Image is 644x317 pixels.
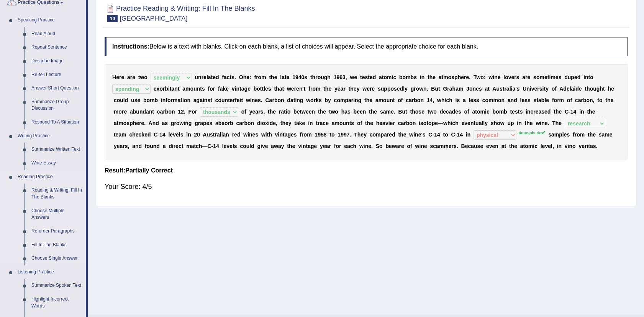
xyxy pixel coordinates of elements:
b: s [378,86,381,92]
b: t [211,74,213,80]
b: h [271,74,274,80]
b: n [198,74,202,80]
b: u [435,86,438,92]
b: u [195,74,198,80]
b: b [165,86,168,92]
b: s [516,74,519,80]
b: a [279,86,282,92]
b: w [419,86,423,92]
b: w [476,74,480,80]
b: d [575,86,579,92]
b: a [571,86,574,92]
b: t [368,74,370,80]
b: a [522,74,525,80]
b: h [325,86,329,92]
b: e [574,74,577,80]
b: m [316,86,320,92]
b: l [403,86,405,92]
b: t [349,86,351,92]
b: 1 [292,74,295,80]
b: t [585,86,587,92]
b: g [596,86,600,92]
b: r [256,74,258,80]
b: i [493,74,494,80]
b: t [260,86,262,92]
b: h [312,74,316,80]
h2: Practice Reading & Writing: Fill In The Blanks [105,3,255,22]
a: Repeat Sentence [28,41,86,54]
b: m [261,74,266,80]
b: i [392,74,393,80]
b: a [506,86,510,92]
b: t [269,74,271,80]
b: u [593,86,596,92]
b: m [459,86,463,92]
b: r [315,74,317,80]
b: b [399,74,403,80]
b: r [370,86,372,92]
b: h [327,74,331,80]
b: x [157,86,160,92]
b: e [367,86,370,92]
b: r [343,86,345,92]
b: o [210,86,213,92]
b: u [381,86,384,92]
b: y [357,86,360,92]
b: o [469,86,473,92]
b: f [555,86,557,92]
b: t [304,86,306,92]
b: 1 [334,74,337,80]
b: e [338,86,341,92]
b: r [202,74,203,80]
b: h [587,86,590,92]
b: r [119,74,121,80]
b: e [203,74,206,80]
b: l [570,86,571,92]
b: e [265,86,268,92]
b: t [178,86,180,92]
b: t [262,86,264,92]
b: t [603,86,605,92]
b: m [387,74,392,80]
b: n [236,86,240,92]
b: h [429,74,433,80]
b: n [494,74,498,80]
b: . [427,86,428,92]
a: Reading Practice [14,170,86,184]
b: y [546,86,549,92]
b: i [420,74,421,80]
b: r [464,74,466,80]
b: o [159,86,163,92]
b: r [294,86,296,92]
b: e [354,74,357,80]
b: t [438,86,440,92]
b: o [480,74,484,80]
b: m [443,74,448,80]
b: h [350,86,354,92]
b: 3 [342,74,346,80]
b: g [411,86,414,92]
b: h [600,86,603,92]
b: b [411,74,414,80]
b: l [206,74,208,80]
b: u [321,74,324,80]
b: t [138,74,140,80]
b: e [116,74,119,80]
b: t [282,86,284,92]
small: [GEOGRAPHIC_DATA] [120,15,187,22]
b: e [433,74,436,80]
b: 6 [339,74,342,80]
b: e [466,74,469,80]
b: a [439,74,442,80]
b: o [190,86,194,92]
a: Highlight Incorrect Words [28,293,86,313]
b: i [542,86,544,92]
b: n [585,74,588,80]
b: a [456,86,459,92]
b: h [452,86,456,92]
b: l [123,97,125,103]
a: Listening Practice [14,265,86,279]
b: u [131,97,134,103]
b: t [274,86,276,92]
b: i [511,86,512,92]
